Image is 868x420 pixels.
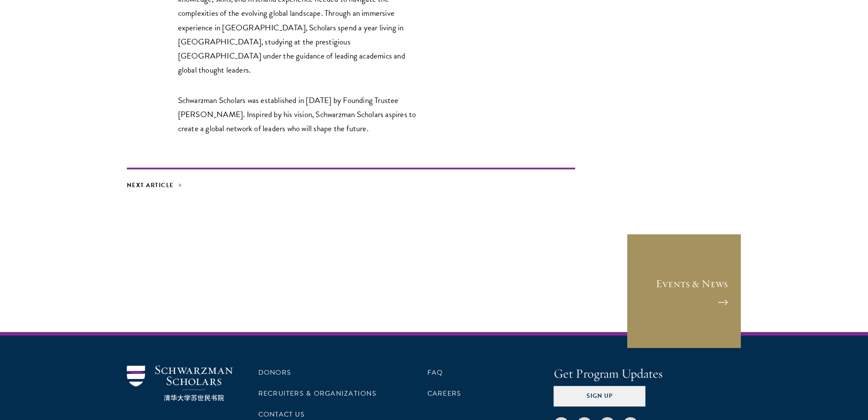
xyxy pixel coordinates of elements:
a: Next Article [127,180,182,191]
a: Donors [258,367,291,378]
p: Schwarzman Scholars was established in [DATE] by Founding Trustee [PERSON_NAME]. Inspired by his ... [178,93,421,135]
h4: Get Program Updates [554,365,742,382]
a: Recruiters & Organizations [258,388,377,399]
button: Sign Up [554,386,646,406]
img: Schwarzman Scholars [127,365,233,401]
a: Contact Us [258,409,305,420]
a: Events & News [626,233,742,349]
a: FAQ [427,367,443,378]
a: Careers [427,388,462,399]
